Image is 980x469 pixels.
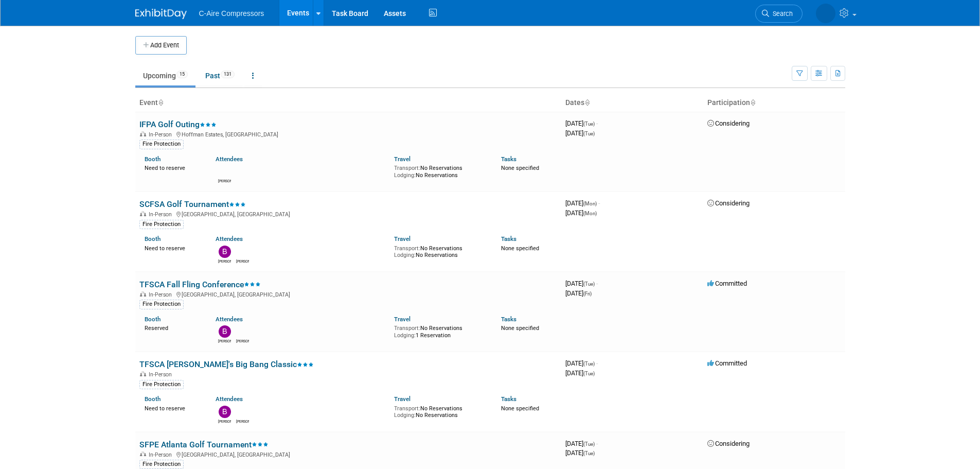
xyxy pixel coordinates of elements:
a: Attendees [216,235,243,242]
img: Bryan Staszak [219,246,231,258]
div: Hoffman Estates, [GEOGRAPHIC_DATA] [139,130,557,138]
span: [DATE] [565,280,598,287]
div: Travis Wieser [236,258,249,264]
span: In-Person [149,211,175,218]
img: Travis Wieser [237,246,249,258]
a: Search [755,5,803,23]
img: Travis Wieser [816,4,835,23]
span: - [596,440,598,447]
span: (Tue) [583,281,595,287]
span: (Fri) [583,291,592,297]
div: Fire Protection [139,380,184,389]
a: Travel [394,155,411,163]
a: Travel [394,395,411,403]
a: Attendees [216,395,243,403]
a: Tasks [501,316,516,323]
a: Booth [145,235,161,242]
span: - [596,359,598,367]
span: [DATE] [565,359,598,367]
span: 15 [176,71,188,78]
a: Upcoming15 [135,66,195,85]
div: Fire Protection [139,220,184,229]
a: Travel [394,235,411,242]
a: Attendees [216,155,243,163]
span: In-Person [149,291,175,298]
div: Need to reserve [145,243,201,252]
span: Lodging: [394,252,416,258]
a: SFPE Atlanta Golf Tournament [139,440,269,449]
img: Travis Wieser [219,165,231,178]
span: [DATE] [565,289,592,297]
img: Travis Wieser [237,406,249,418]
a: Tasks [501,395,516,403]
span: (Tue) [583,441,595,447]
span: Transport: [394,165,420,171]
a: Booth [145,395,161,403]
span: [DATE] [565,440,598,447]
div: [GEOGRAPHIC_DATA], [GEOGRAPHIC_DATA] [139,210,557,218]
div: Travis Wieser [236,338,249,344]
span: 131 [221,71,235,78]
a: IFPA Golf Outing [139,119,217,129]
div: Travis Wieser [218,178,231,184]
div: No Reservations No Reservations [394,163,486,179]
a: Booth [145,316,161,323]
span: (Tue) [583,121,595,127]
div: No Reservations No Reservations [394,403,486,419]
div: Bryan Staszak [218,418,231,424]
div: Reserved [145,323,201,332]
div: Fire Protection [139,460,184,469]
a: TFSCA Fall Fling Conference [139,280,261,289]
span: [DATE] [565,129,595,137]
img: Bryan Staszak [219,325,231,338]
img: In-Person Event [140,291,146,297]
span: Lodging: [394,412,416,419]
span: Committed [707,359,747,367]
span: (Tue) [583,450,595,456]
a: Tasks [501,155,516,163]
div: Fire Protection [139,300,184,309]
a: Tasks [501,235,516,242]
span: None specified [501,325,539,332]
a: SCFSA Golf Tournament [139,199,246,209]
a: Sort by Event Name [158,98,163,107]
a: Travel [394,316,411,323]
span: (Tue) [583,361,595,367]
span: In-Person [149,371,175,378]
a: Past131 [198,66,242,85]
a: Sort by Participation Type [750,98,755,107]
span: Committed [707,280,747,287]
a: Booth [145,155,161,163]
span: Lodging: [394,332,416,339]
th: Dates [561,94,703,112]
span: Transport: [394,405,420,412]
div: No Reservations No Reservations [394,243,486,259]
span: Transport: [394,325,420,332]
div: Fire Protection [139,140,184,149]
a: Sort by Start Date [584,98,590,107]
span: [DATE] [565,369,595,377]
div: No Reservations 1 Reservation [394,323,486,339]
div: Need to reserve [145,403,201,412]
th: Event [135,94,561,112]
div: Bryan Staszak [218,258,231,264]
img: In-Person Event [140,211,146,216]
span: - [598,199,600,207]
img: ExhibitDay [135,9,187,19]
div: Need to reserve [145,163,201,172]
a: TFSCA [PERSON_NAME]'s Big Bang Classic [139,359,314,369]
span: (Mon) [583,211,597,216]
img: In-Person Event [140,131,146,136]
span: Considering [707,440,750,447]
span: None specified [501,165,539,171]
button: Add Event [135,36,187,55]
img: In-Person Event [140,451,146,457]
span: Transport: [394,245,420,252]
div: [GEOGRAPHIC_DATA], [GEOGRAPHIC_DATA] [139,450,557,458]
span: (Mon) [583,201,597,206]
span: (Tue) [583,131,595,136]
span: - [596,119,598,127]
span: Considering [707,119,750,127]
span: None specified [501,245,539,252]
div: Travis Wieser [236,418,249,424]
